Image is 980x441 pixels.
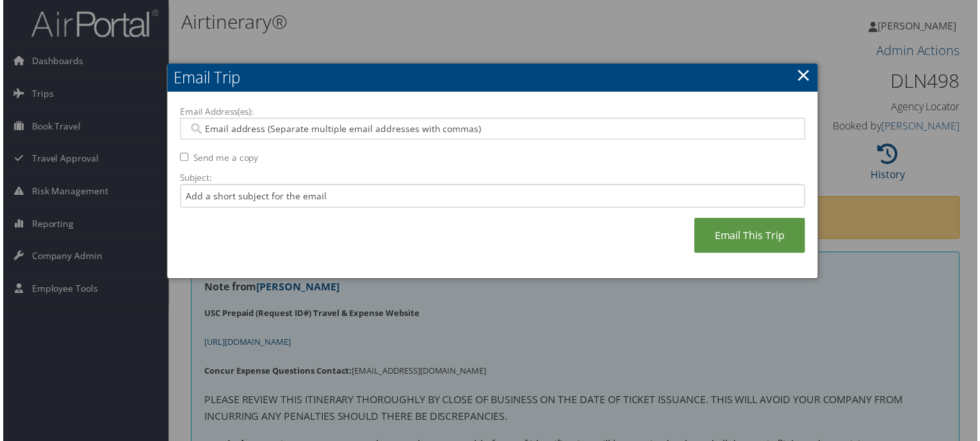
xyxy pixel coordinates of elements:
label: Email Address(es): [178,106,807,119]
a: Email This Trip [696,219,807,254]
label: Send me a copy [192,153,257,165]
input: Email address (Separate multiple email addresses with commas) [186,123,799,136]
h2: Email Trip [165,64,820,92]
input: Add a short subject for the email [178,185,807,209]
a: × [798,62,813,88]
label: Subject: [178,172,807,185]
